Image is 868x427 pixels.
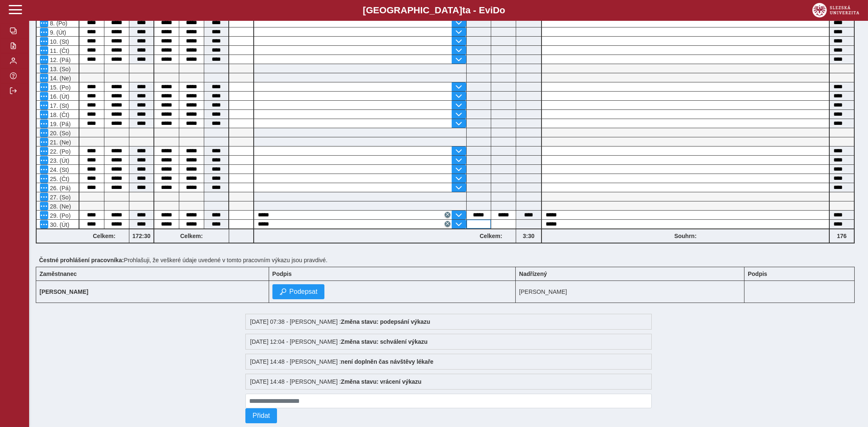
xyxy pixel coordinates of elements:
span: 18. (Čt) [48,112,69,118]
div: [DATE] 07:38 - [PERSON_NAME] : [245,314,652,330]
b: Podpis [272,271,292,277]
div: [DATE] 12:04 - [PERSON_NAME] : [245,334,652,350]
span: 8. (Po) [48,20,67,27]
b: [PERSON_NAME] [40,288,88,295]
button: Menu [40,74,48,82]
b: [GEOGRAPHIC_DATA] a - Evi [25,5,843,16]
b: Souhrn: [674,233,697,239]
span: 28. (Ne) [48,203,71,210]
button: Menu [40,83,48,91]
span: 11. (Čt) [48,47,69,54]
span: 13. (So) [48,66,71,72]
button: Menu [40,184,48,192]
b: Celkem: [154,233,229,239]
span: 20. (So) [48,130,71,137]
span: 25. (Čt) [48,176,69,182]
span: 19. (Pá) [48,121,71,127]
span: 9. (Út) [48,29,66,36]
b: není doplněn čas návštěvy lékaře [341,358,434,365]
button: Podepsat [272,284,325,299]
b: Celkem: [466,233,516,239]
span: 23. (Út) [48,157,69,164]
b: Celkem: [79,233,129,239]
div: [DATE] 14:48 - [PERSON_NAME] : [245,374,652,390]
span: 10. (St) [48,38,69,45]
span: D [493,5,500,15]
button: Menu [40,19,48,27]
span: 22. (Po) [48,148,71,155]
span: Přidat [252,412,270,420]
button: Menu [40,65,48,73]
span: 17. (St) [48,102,69,109]
b: Podpis [748,271,767,277]
button: Menu [40,138,48,146]
button: Menu [40,193,48,201]
span: 15. (Po) [48,84,71,91]
b: Změna stavu: vrácení výkazu [341,378,422,385]
b: 172:30 [129,233,153,239]
button: Menu [40,119,48,128]
button: Přidat [245,408,277,423]
span: 12. (Pá) [48,57,71,63]
b: Změna stavu: schválení výkazu [341,338,428,345]
td: [PERSON_NAME] [516,281,744,303]
button: Menu [40,101,48,109]
span: t [462,5,465,15]
b: 3:30 [516,233,541,239]
button: Menu [40,37,48,45]
button: Menu [40,129,48,137]
b: Čestné prohlášení pracovníka: [39,257,124,263]
span: 24. (St) [48,166,69,173]
span: 26. (Pá) [48,185,71,191]
div: Prohlašuji, že veškeré údaje uvedené v tomto pracovním výkazu jsou pravdivé. [36,253,861,267]
button: Menu [40,92,48,100]
button: Menu [40,211,48,219]
span: 30. (Út) [48,221,69,228]
b: Změna stavu: podepsání výkazu [341,318,430,325]
b: Nadřízený [519,271,547,277]
span: 21. (Ne) [48,139,71,146]
button: Menu [40,147,48,155]
span: Podepsat [289,288,318,295]
b: 176 [830,233,854,239]
span: 29. (Po) [48,212,71,219]
button: Menu [40,220,48,228]
span: o [500,5,505,15]
button: Menu [40,202,48,210]
div: [DATE] 14:48 - [PERSON_NAME] : [245,354,652,370]
button: Menu [40,156,48,164]
span: 14. (Ne) [48,75,71,82]
button: Menu [40,55,48,64]
b: Zaměstnanec [40,271,77,277]
span: 16. (Út) [48,93,69,100]
button: Menu [40,110,48,119]
button: Menu [40,174,48,183]
button: Menu [40,165,48,174]
button: Menu [40,46,48,55]
button: Menu [40,28,48,36]
span: 27. (So) [48,194,71,201]
img: logo_web_su.png [812,3,859,17]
